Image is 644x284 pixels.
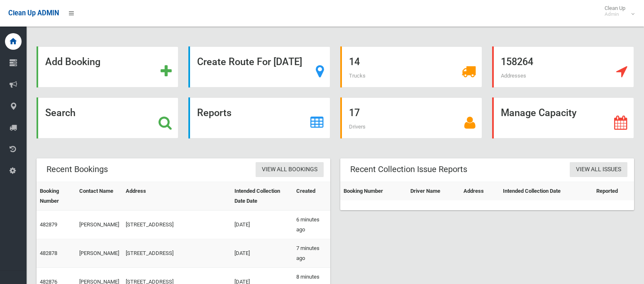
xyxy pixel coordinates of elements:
[76,239,122,268] td: [PERSON_NAME]
[40,250,57,256] a: 482878
[349,107,360,119] strong: 17
[122,239,231,268] td: [STREET_ADDRESS]
[340,46,482,87] a: 14 Trucks
[593,182,634,201] th: Reported
[349,56,360,68] strong: 14
[501,107,576,119] strong: Manage Capacity
[231,211,293,239] td: [DATE]
[600,5,634,17] span: Clean Up
[188,97,330,138] a: Reports
[231,182,293,211] th: Intended Collection Date Date
[122,211,231,239] td: [STREET_ADDRESS]
[340,182,407,201] th: Booking Number
[8,9,59,17] span: Clean Up ADMIN
[231,239,293,268] td: [DATE]
[197,56,302,68] strong: Create Route For [DATE]
[570,162,627,177] a: View All Issues
[37,182,76,211] th: Booking Number
[76,211,122,239] td: [PERSON_NAME]
[188,46,330,87] a: Create Route For [DATE]
[40,221,57,228] a: 482879
[492,97,634,138] a: Manage Capacity
[197,107,232,119] strong: Reports
[500,182,593,201] th: Intended Collection Date
[460,182,499,201] th: Address
[407,182,460,201] th: Driver Name
[340,161,477,177] header: Recent Collection Issue Reports
[76,182,122,211] th: Contact Name
[501,56,533,68] strong: 158264
[293,239,330,268] td: 7 minutes ago
[501,73,526,79] span: Addresses
[37,161,118,177] header: Recent Bookings
[349,73,366,79] span: Trucks
[122,182,231,211] th: Address
[605,11,625,17] small: Admin
[293,211,330,239] td: 6 minutes ago
[340,97,482,138] a: 17 Drivers
[256,162,324,177] a: View All Bookings
[293,182,330,211] th: Created
[45,56,100,68] strong: Add Booking
[37,46,178,87] a: Add Booking
[37,97,178,138] a: Search
[349,124,366,130] span: Drivers
[45,107,76,119] strong: Search
[492,46,634,87] a: 158264 Addresses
